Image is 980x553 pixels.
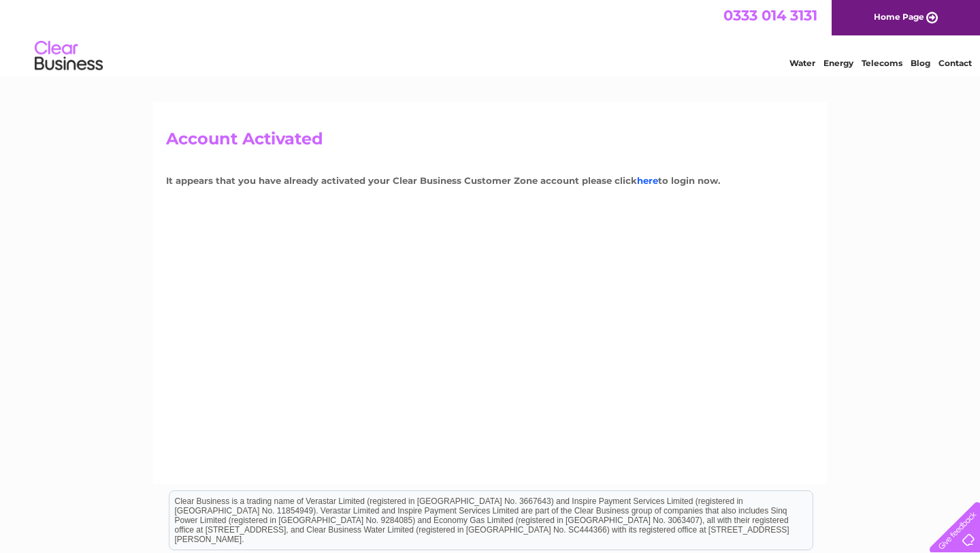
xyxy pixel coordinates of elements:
[862,58,902,68] a: Telecoms
[723,7,817,24] a: 0333 014 3131
[34,35,103,77] img: logo.png
[166,176,814,186] h4: It appears that you have already activated your Clear Business Customer Zone account please click...
[911,58,930,68] a: Blog
[166,129,814,155] h2: Account Activated
[823,58,853,68] a: Energy
[637,175,658,186] a: here
[789,58,815,68] a: Water
[169,7,813,66] div: Clear Business is a trading name of Verastar Limited (registered in [GEOGRAPHIC_DATA] No. 3667643...
[938,58,972,68] a: Contact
